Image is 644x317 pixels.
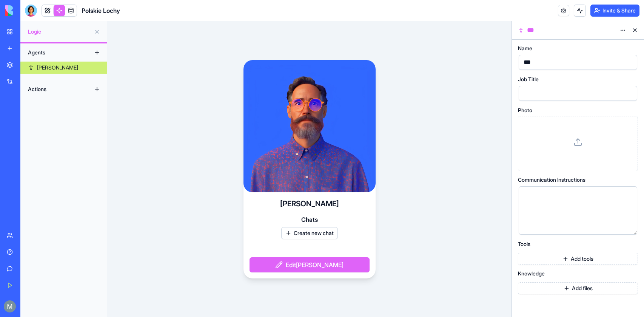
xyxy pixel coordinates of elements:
button: Add files [518,282,638,294]
span: Knowledge [518,271,545,276]
button: Edit[PERSON_NAME] [250,257,370,272]
div: Agents [24,46,85,59]
div: Actions [24,83,85,95]
span: Photo [518,108,532,113]
div: [PERSON_NAME] [37,64,78,71]
button: Add tools [518,253,638,265]
span: Logic [28,28,91,36]
button: Invite & Share [590,5,639,17]
button: Create new chat [281,227,338,239]
span: Communication Instructions [518,177,585,182]
img: ACg8ocIanikt-EdOMlWOvyToHXR6WPWfDmEewHUSugwgcf7uBk-1aA=s96-c [4,300,16,312]
h4: [PERSON_NAME] [280,198,339,209]
span: Job Title [518,77,539,82]
span: Name [518,46,532,51]
img: logo [5,5,52,16]
span: Chats [301,215,318,224]
span: Polskie Lochy [82,6,120,15]
span: Tools [518,241,530,247]
a: [PERSON_NAME] [20,62,107,74]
